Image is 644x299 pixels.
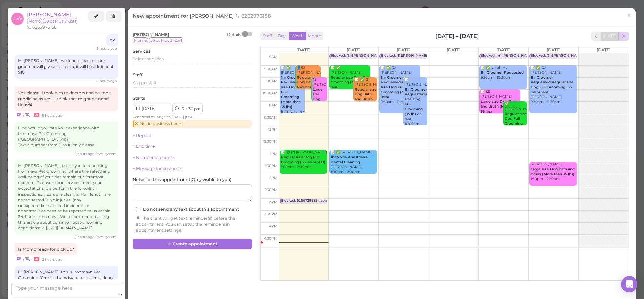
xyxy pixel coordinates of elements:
div: Open Intercom Messenger [621,276,637,292]
button: [DATE] [601,32,619,41]
div: Blocked: ()()[PERSON_NAME] • appointment [330,53,410,58]
b: Regular size Dog Full Grooming (35 lbs or less) [505,112,527,136]
button: Week [289,32,306,41]
b: 1hr Groomer Requested|Regular size Dog Full Grooming (35 lbs or less) [531,75,574,94]
span: CW [11,13,24,25]
button: Month [306,32,323,41]
span: 3:30pm [264,212,277,216]
div: 📝 [PERSON_NAME] 10:00am - 12:00pm [404,77,427,132]
span: 10:30am [263,91,277,95]
span: DST [186,115,193,119]
label: Notes for this appointment ( Only visible to you ) [133,177,231,183]
span: Assign staff [133,80,156,85]
a: [URL][DOMAIN_NAME]. [41,226,94,230]
span: [DATE] [347,47,361,52]
a: + Number of people [133,155,174,160]
div: Blocked: 6266728993 • appointment [281,198,344,203]
div: • [15,111,118,118]
span: 12:30pm [263,139,277,144]
span: New appointment for [133,13,273,19]
b: Regular size Dog Full Grooming (35 lbs or less) [331,75,369,89]
div: 📝 ✅ (2) [PERSON_NAME] [PERSON_NAME] 9:30am - 11:30am [530,65,577,105]
span: Select services [133,56,164,61]
label: Services [133,48,150,54]
span: [DATE] [547,47,561,52]
span: 2:30pm [264,188,277,192]
span: 11am [269,103,277,108]
i: | [23,113,24,118]
span: from system [95,234,117,239]
div: 📝 ✅ (2) [PERSON_NAME] 9:30am - 11:30am [380,65,420,105]
span: 08/25/2025 02:46pm [74,234,95,239]
div: | | [133,114,208,120]
div: [PERSON_NAME] 1:30pm - 2:30pm [530,162,577,182]
div: 📝 ✅ [PERSON_NAME] [PERSON_NAME] 9:30am - 11:30am [281,65,305,124]
div: 📝 ✅ Lingh Ha 9:30am - 10:30am [480,65,527,80]
b: 1hr Groomer Requested [481,70,524,75]
span: [DATE] [397,47,411,52]
div: 📝 ✅ [PERSON_NAME] 9:30am - 10:30am [330,65,370,95]
div: 👤😋 [PERSON_NAME] 9:30am - 10:30am [296,65,321,110]
b: Regular size Dog Full Grooming (35 lbs or less) [281,155,325,164]
span: [DATE] [496,47,511,52]
button: Create appointment [133,239,252,249]
button: Staff [260,32,274,41]
div: Yes please. I took him to doctors and he took medicine as well. I think that might be dead fleas😂 [15,87,118,112]
label: Starts [133,95,145,101]
span: 08/25/2025 02:46pm [74,152,95,156]
div: 📝 (2) [PERSON_NAME] 10:30am - 11:30am [480,89,520,119]
span: 9:30am [264,67,277,71]
div: Blocked: ()()[PERSON_NAME] • appointment [480,53,560,58]
li: 6262976158 [25,24,58,30]
a: + End time [133,144,155,149]
div: Details [227,32,241,38]
a: + Repeat [133,133,151,138]
b: Large size Dog Bath and Brush (More than 35 lbs) [481,99,520,114]
a: [PERSON_NAME] [27,11,71,18]
div: 📝 ✅ [PERSON_NAME] [PERSON_NAME] 1:00pm - 2:00pm [330,150,377,174]
b: Large size Dog Bath and Brush (More than 35 lbs) [531,167,575,176]
button: Day [274,32,290,41]
span: 1:30pm [265,164,277,168]
span: [DATE] [597,47,611,52]
div: o k [106,34,118,46]
h2: [DATE] – [DATE] [435,32,479,40]
b: Regular size Dog Bath and Brush (35 lbs or less) [355,87,377,112]
span: 11:30am [264,115,277,120]
label: Staff [133,72,142,78]
span: × [627,11,631,20]
span: 2pm [269,176,277,180]
div: The client will get text reminder(s) before the appointment. You can setup the reminders in appoi... [136,215,249,233]
div: How would you rate your experience with Ironmaya Pet Grooming ([GEOGRAPHIC_DATA])? Text a number ... [15,122,118,152]
span: [DATE] [296,47,311,52]
span: Momo [133,37,148,43]
span: Momo [27,18,42,24]
div: 📝 😋 (2) [PERSON_NAME] 1:00pm - 2:00pm [281,150,327,170]
div: Blocked: ()()[PERSON_NAME] • appointment [530,53,610,58]
label: Do not send any text about this appointment [136,206,239,212]
div: • [15,255,118,262]
span: [PERSON_NAME] [133,32,169,37]
b: Large size Dog Bath and Brush (More than 35 lbs) [313,87,326,131]
span: [PERSON_NAME] [190,13,235,19]
b: 1hr Groomer Requested|Regular size Dog Full Grooming (35 lbs or less) [381,75,416,99]
span: [DATE] [447,47,461,52]
div: ✅ [PERSON_NAME] 11:00am - 12:00pm [504,101,527,146]
div: Is Momo ready for pick up? [15,243,77,256]
span: 50lbs Plus 21-25H [43,18,77,24]
button: prev [591,32,601,41]
span: 12pm [268,127,277,132]
span: 10am [268,79,277,83]
span: 6262976158 [235,13,271,19]
span: 4:30pm [264,236,277,241]
div: Blocked: [PERSON_NAME] • appointment [380,53,455,58]
span: 08/25/2025 12:12pm [96,79,117,83]
span: 9am [269,55,277,59]
span: 4pm [269,224,277,228]
span: 08/25/2025 03:12pm [42,257,62,262]
span: 08/25/2025 12:13pm [42,113,62,118]
span: America/Los_Angeles [133,115,170,119]
div: Not in business hours [133,120,252,127]
i: | [23,257,24,262]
